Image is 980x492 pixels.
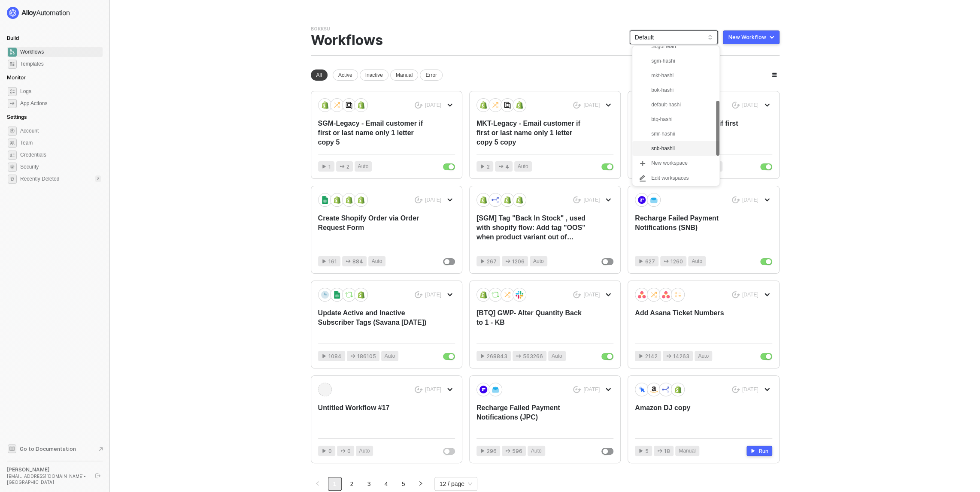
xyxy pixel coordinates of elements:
span: icon-success-page [732,196,740,204]
div: snb-hashii [651,143,714,154]
a: Knowledge Base [7,444,103,454]
span: 161 [328,257,337,266]
button: New Workflow [723,30,780,44]
span: icon-arrow-down [765,387,770,392]
span: icon-success-page [573,102,581,109]
img: icon [492,196,499,204]
li: 4 [379,477,393,491]
span: icon-expand [639,160,646,167]
span: icon-success-page [732,102,740,109]
div: New workspace [651,159,688,167]
span: Templates [20,59,101,69]
div: Run [759,447,768,455]
div: Sugoi Mart [632,39,719,54]
button: left [311,477,325,491]
div: Bokksu [311,26,330,32]
div: [DATE] [742,291,759,299]
img: icon [345,196,353,204]
span: logout [95,473,100,478]
span: icon-app-actions [505,448,510,453]
span: 1084 [328,352,342,360]
span: icon-app-actions [340,164,345,169]
span: icon-arrow-down [765,292,770,297]
img: icon [321,101,329,109]
span: Team [20,138,101,148]
span: 627 [645,257,655,266]
div: btq-hashi [651,114,714,124]
span: document-arrow [97,445,105,453]
span: icon-arrow-down [606,292,611,297]
span: 2 [346,163,349,171]
img: icon [492,101,499,109]
div: Active [333,69,358,81]
div: bok-hashi [651,85,714,95]
div: mkt-hashi [651,70,714,81]
span: icon-app-actions [657,448,662,453]
span: left [315,481,320,486]
div: Recharge Failed Payment Notifications (JPC) [476,403,586,432]
div: btq-hashi [632,112,719,127]
div: sgm-hashi [651,56,714,66]
span: icon-arrow-down [447,292,452,297]
img: icon [479,101,487,109]
span: icon-app-actions [666,353,671,359]
div: Edit workspaces [651,174,689,182]
div: [BTQ] GWP- Alter Quantity Back to 1 - KB [476,308,586,337]
span: Auto [533,257,544,266]
span: icon-success-page [573,386,581,393]
img: icon [479,196,487,204]
img: icon [504,196,511,204]
img: icon [504,101,511,109]
div: Recharge Failed Payment Notifications (SNB) [635,214,744,242]
li: 3 [362,477,376,491]
span: icon-arrow-down [765,103,770,108]
span: icon-app-actions [350,353,355,359]
span: 5 [645,447,649,455]
img: icon [516,291,523,299]
span: 884 [352,257,363,266]
span: icon-logs [8,87,17,96]
button: Run [746,446,772,456]
img: icon [333,291,341,299]
span: Auto [552,352,562,360]
span: 2142 [645,352,658,360]
img: icon [357,101,365,109]
img: icon [516,101,523,109]
span: right [418,481,423,486]
span: icon-arrow-down [606,387,611,392]
span: Build [7,35,19,41]
span: 596 [512,447,522,455]
img: icon [650,196,658,204]
div: [DATE] [583,386,600,393]
div: default-hashi [651,100,714,110]
span: documentation [8,444,16,453]
div: [DATE] [742,102,759,109]
img: icon [674,291,682,299]
img: icon [321,196,329,204]
div: [DATE] [742,386,759,393]
div: [DATE] [583,196,600,204]
span: Auto [531,447,542,455]
li: Previous Page [311,477,325,491]
li: 5 [397,477,410,491]
span: Auto [698,352,709,360]
a: 2 [346,477,358,490]
div: smr-hashii [651,129,714,139]
span: icon-arrow-down [606,197,611,202]
span: Auto [518,163,528,171]
img: icon [492,291,499,299]
span: icon-arrow-down [765,197,770,202]
img: icon [345,291,353,299]
span: 18 [664,447,670,455]
span: settings [8,175,17,184]
div: 2 [95,175,101,182]
a: 5 [397,477,410,490]
a: 3 [363,477,376,490]
div: [DATE] [425,196,441,204]
img: icon [650,291,658,299]
span: credentials [8,151,17,160]
span: icon-app-actions [505,259,510,264]
div: default-hashi [632,97,719,112]
span: 4 [505,163,509,171]
div: [DATE] [583,102,600,109]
